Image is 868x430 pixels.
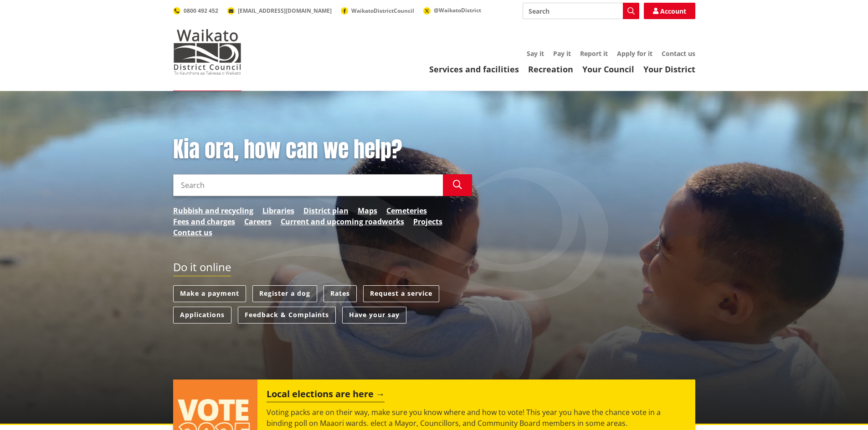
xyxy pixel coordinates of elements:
a: Say it [527,49,544,58]
a: Current and upcoming roadworks [281,216,404,227]
h2: Local elections are here [267,389,385,402]
span: @WaikatoDistrict [434,6,481,14]
a: Rates [324,285,357,302]
a: Feedback & Complaints [238,307,336,324]
a: Careers [244,216,272,227]
a: Request a service [363,285,439,302]
a: Pay it [553,49,571,58]
a: Make a payment [173,285,246,302]
a: WaikatoDistrictCouncil [341,7,414,15]
input: Search input [523,3,639,19]
a: Maps [358,205,377,216]
span: [EMAIL_ADDRESS][DOMAIN_NAME] [238,7,332,15]
img: Waikato District Council - Te Kaunihera aa Takiwaa o Waikato [173,29,241,75]
a: Your District [643,64,695,75]
h1: Kia ora, how can we help? [173,137,472,163]
a: @WaikatoDistrict [423,6,481,14]
a: 0800 492 452 [173,7,218,15]
a: Fees and charges [173,216,235,227]
p: Voting packs are on their way, make sure you know where and how to vote! This year you have the c... [267,407,686,429]
a: Contact us [173,227,212,238]
a: Applications [173,307,231,324]
a: Contact us [662,49,695,58]
a: Have your say [342,307,406,324]
a: Cemeteries [386,205,427,216]
a: Register a dog [252,285,317,302]
a: District plan [303,205,349,216]
a: Report it [580,49,608,58]
a: Recreation [528,64,573,75]
a: Libraries [262,205,294,216]
a: Apply for it [617,49,652,58]
a: Rubbish and recycling [173,205,253,216]
input: Search input [173,174,443,196]
h2: Do it online [173,261,231,277]
span: 0800 492 452 [184,7,218,15]
a: Services and facilities [429,64,519,75]
a: Projects [413,216,442,227]
a: [EMAIL_ADDRESS][DOMAIN_NAME] [227,7,332,15]
span: WaikatoDistrictCouncil [351,7,414,15]
a: Account [644,3,695,19]
a: Your Council [582,64,634,75]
